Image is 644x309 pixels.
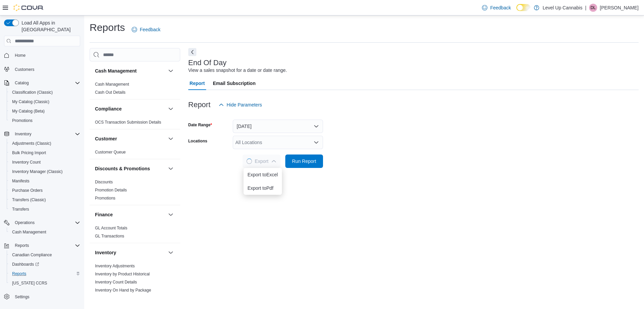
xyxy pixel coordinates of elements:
a: Inventory Count Details [95,280,137,284]
button: Reports [1,241,83,250]
a: Promotions [9,117,35,125]
span: My Catalog (Classic) [9,98,80,106]
a: Canadian Compliance [9,251,55,259]
a: Settings [12,293,32,301]
button: Cash Management [7,227,83,237]
span: Purchase Orders [9,186,80,194]
button: Customers [1,64,83,74]
button: Discounts & Promotions [95,165,165,172]
span: Home [12,51,80,59]
div: View a sales snapshot for a date or date range. [188,67,287,74]
button: Catalog [1,78,83,88]
button: Reports [7,269,83,278]
span: Hide Parameters [227,101,262,108]
span: Cash Management [9,228,80,236]
span: Inventory Manager (Classic) [9,168,80,176]
span: Cash Management [12,229,46,235]
span: Classification (Classic) [12,90,53,95]
span: Email Subscription [213,77,256,90]
a: Cash Out Details [95,90,126,95]
span: Customer Queue [95,149,126,155]
span: Export to Pdf [248,185,278,191]
p: [PERSON_NAME] [600,4,639,12]
a: Feedback [479,1,513,14]
a: Inventory by Product Historical [95,272,150,276]
a: Discounts [95,180,113,184]
span: My Catalog (Beta) [9,107,80,115]
span: Dashboards [12,262,39,267]
button: Purchase Orders [7,186,83,195]
a: My Catalog (Classic) [9,98,52,106]
a: Transfers (Classic) [9,196,49,204]
button: Operations [12,219,37,227]
span: Catalog [12,79,80,87]
span: Cash Out Details [95,90,126,95]
a: Dashboards [7,260,83,269]
span: Adjustments (Classic) [9,139,80,147]
button: Inventory [95,249,165,256]
span: Settings [12,293,80,301]
button: Compliance [167,105,175,113]
span: Inventory by Product Historical [95,271,150,277]
span: Report [190,77,205,90]
a: Cash Management [9,228,49,236]
span: My Catalog (Beta) [12,108,45,114]
span: Manifests [9,177,80,185]
a: Promotions [95,196,116,201]
span: Promotion Details [95,187,127,193]
button: [DATE] [233,120,323,133]
button: Cash Management [167,67,175,75]
button: Cash Management [95,68,165,74]
span: Loading [247,159,252,164]
button: My Catalog (Classic) [7,97,83,106]
button: Discounts & Promotions [167,165,175,173]
button: Transfers [7,205,83,214]
button: Customer [167,135,175,143]
span: Inventory Manager (Classic) [12,169,63,174]
h3: Inventory [95,249,116,256]
img: Cova [13,4,44,11]
span: Reports [9,270,80,278]
a: [US_STATE] CCRS [9,279,50,287]
a: Inventory Count [9,158,43,166]
a: Customers [12,65,37,74]
span: Inventory [12,130,80,138]
span: OCS Transaction Submission Details [95,120,161,125]
h3: Finance [95,211,113,218]
a: Customer Queue [95,150,126,154]
span: Reports [12,241,80,250]
a: My Catalog (Beta) [9,107,47,115]
button: Compliance [95,105,165,112]
button: Next [188,48,196,56]
span: DL [590,4,595,12]
a: Inventory Manager (Classic) [9,168,65,176]
span: Classification (Classic) [9,88,80,96]
button: Run Report [285,154,323,168]
span: Operations [15,220,35,225]
span: Settings [15,294,29,300]
a: Transfers [9,205,32,213]
span: GL Transactions [95,233,124,239]
span: Canadian Compliance [9,251,80,259]
button: Transfers (Classic) [7,195,83,205]
span: Home [15,53,26,58]
div: Customer [90,148,180,159]
span: Transfers (Classic) [12,197,46,203]
span: Reports [12,271,26,276]
button: Adjustments (Classic) [7,139,83,148]
span: Feedback [490,4,511,11]
a: Cash Management [95,82,129,87]
input: Dark Mode [516,4,530,11]
span: Washington CCRS [9,279,80,287]
a: Inventory Adjustments [95,264,135,268]
button: Inventory Count [7,158,83,167]
button: Operations [1,218,83,227]
button: My Catalog (Beta) [7,106,83,116]
button: Inventory Manager (Classic) [7,167,83,176]
a: Dashboards [9,260,42,268]
span: Canadian Compliance [12,252,52,258]
button: Home [1,50,83,60]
